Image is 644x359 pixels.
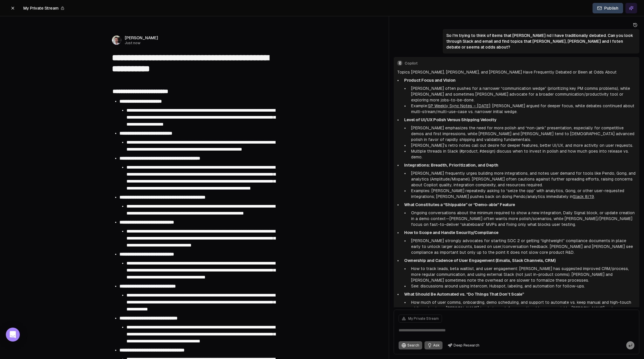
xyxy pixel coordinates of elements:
[593,3,623,13] button: Publish
[125,41,158,45] span: Just now
[428,103,490,108] a: SP Weekly Sync Notes – [DATE]
[112,35,121,45] img: _image
[404,163,498,167] strong: Integrations: Breadth, Prioritization, and Depth
[446,33,636,50] p: So I'm trying to think of items that [PERSON_NAME] nd I have traditionally debated. Can you look ...
[409,125,636,142] li: [PERSON_NAME] emphasizes the need for more polish and “non-jank” presentation, especially for com...
[405,61,636,66] span: Copilot
[409,299,636,317] li: How much of user comms, onboarding, demo scheduling, and support to automate vs. keep manual and ...
[409,170,636,188] li: [PERSON_NAME] frequently urges building more integrations, and notes user demand for tools like P...
[404,258,556,263] strong: Ownership and Cadence of User Engagement (Emails, Slack Channels, CRM)
[399,341,422,349] button: Search
[573,194,594,199] a: Slack 8/19
[125,35,158,41] span: [PERSON_NAME]
[409,103,636,115] li: Example: : [PERSON_NAME] argued for deeper focus, while debates continued about multi-stream/mult...
[408,316,439,321] span: My Private Stream
[409,238,636,255] li: [PERSON_NAME] strongly advocates for starting SOC 2 or getting “lightweight” compliance documents...
[397,69,636,75] h3: Topics [PERSON_NAME], [PERSON_NAME], and [PERSON_NAME] Have Frequently Debated or Been at Odds About
[409,210,636,227] li: Ongoing conversations about the minimum required to show a new integration, Daily Signal block, o...
[404,117,496,122] strong: Level of UI/UX Polish Versus Shipping Velocity
[424,341,443,349] button: Ask
[23,5,58,11] span: My Private Stream
[409,283,636,289] li: See: discussions around using Intercom, Hubspot, labeling, and automation for follow-ups.
[409,188,636,199] li: Examples: [PERSON_NAME] repeatedly asking to “seize the opp” with analytics, Gong, or other user-...
[409,142,636,148] li: [PERSON_NAME]’s retro notes call out desire for deeper features, better UI/UX, and more activity ...
[409,266,636,283] li: How to track leads, beta waitlist, and user engagement: [PERSON_NAME] has suggested improved CRM/...
[445,341,482,349] button: Deep Research
[404,230,498,235] strong: How to Scope and Handle Security/Compliance
[6,328,20,342] div: Open Intercom Messenger
[409,148,636,160] li: Multiple threads in Slack (#product, #design) discuss when to invest in polish and how much goes ...
[404,202,515,207] strong: What Constitutes a “Shippable” or “Demo-able” Feature
[404,292,524,297] strong: What Should Be Automated vs. “Do Things That Don’t Scale”
[409,85,636,103] li: [PERSON_NAME] often pushes for a narrower “communication wedge” (prioritizing key PM comms proble...
[404,78,456,83] strong: Product Focus and Vision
